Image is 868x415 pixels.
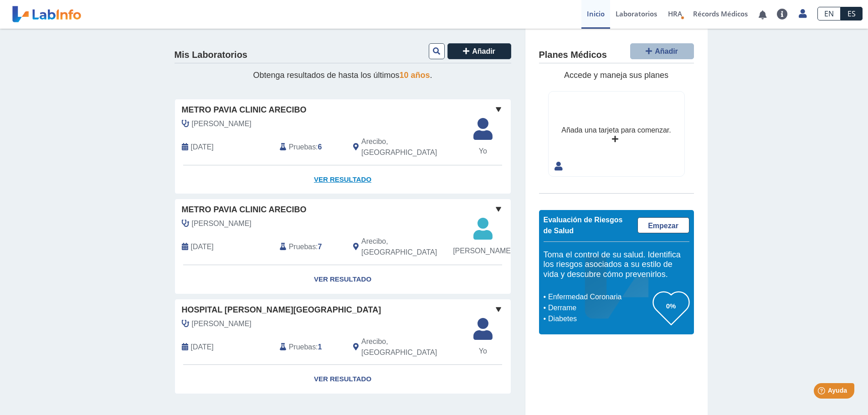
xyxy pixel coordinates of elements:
span: Evaluación de Riesgos de Salud [544,216,623,235]
li: Derrame [546,302,653,313]
span: Lopez Gonzalez, Elsa [192,218,252,229]
span: Arecibo, PR [361,236,462,258]
a: Ver Resultado [175,265,511,294]
h3: 0% [653,300,689,312]
span: Arecibo, PR [361,336,462,358]
span: Torrellas Ruiz, Rafael [192,318,252,329]
span: Arecibo, PR [361,136,462,158]
span: Yo [468,146,498,157]
span: Metro Pavia Clinic Arecibo [182,204,307,216]
div: : [273,336,346,358]
div: Añada una tarjeta para comenzar. [561,125,671,136]
a: ES [841,7,863,20]
button: Añadir [447,43,511,59]
b: 6 [318,143,322,151]
span: 2025-10-11 [191,142,214,153]
a: EN [817,7,841,20]
span: 2025-10-11 [191,241,214,252]
a: Empezar [637,217,689,233]
span: Añadir [472,47,495,55]
span: [PERSON_NAME] [453,246,513,256]
div: : [273,136,346,158]
span: Pruebas [289,241,316,252]
iframe: Help widget launcher [787,379,858,405]
b: 1 [318,343,322,351]
a: Ver Resultado [175,365,511,394]
span: HRA [668,9,682,18]
li: Enfermedad Coronaria [546,292,653,302]
span: 2023-12-05 [191,342,214,353]
span: Vivaldi, Jose [192,118,252,129]
span: Hospital [PERSON_NAME][GEOGRAPHIC_DATA] [182,304,381,316]
button: Añadir [630,43,694,59]
span: Empezar [648,222,678,230]
span: Pruebas [289,342,316,353]
h4: Planes Médicos [539,50,607,61]
span: Obtenga resultados de hasta los últimos . [253,71,432,80]
span: 10 años [400,71,430,80]
span: Pruebas [289,142,316,153]
li: Diabetes [546,313,653,324]
div: : [273,236,346,258]
span: Añadir [655,47,678,55]
h5: Toma el control de su salud. Identifica los riesgos asociados a su estilo de vida y descubre cómo... [544,250,689,280]
a: Ver Resultado [175,165,511,194]
span: Accede y maneja sus planes [564,71,668,80]
b: 7 [318,243,322,251]
span: Yo [468,346,498,357]
span: Metro Pavia Clinic Arecibo [182,104,307,116]
h4: Mis Laboratorios [175,50,247,61]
